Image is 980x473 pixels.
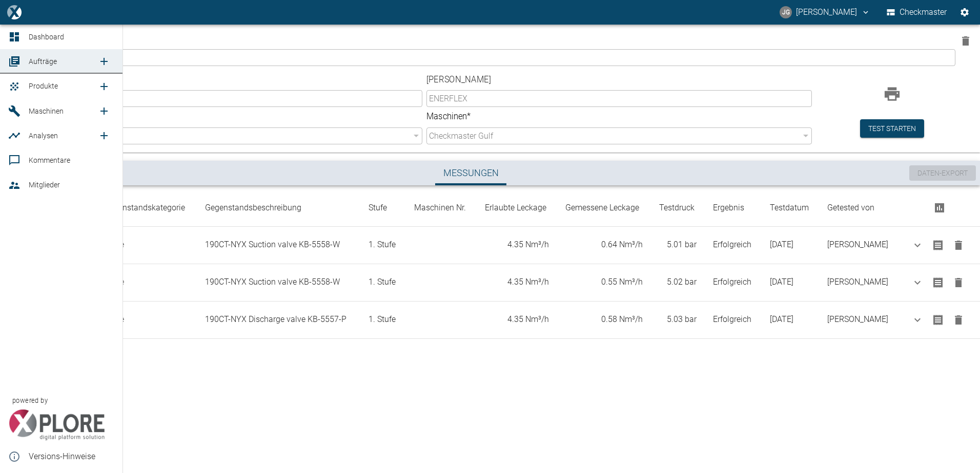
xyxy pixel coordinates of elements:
[557,226,651,264] td: 0.64 Nm³/h
[819,302,900,339] td: [PERSON_NAME]
[369,314,396,324] span: 1. Stufe
[29,450,114,463] span: Versions-Hinweise
[426,73,716,85] label: [PERSON_NAME]
[705,264,762,302] td: Erfolgreich
[29,181,60,189] span: Mitglieder
[94,101,114,121] a: new /machines
[197,226,361,264] td: 190CT-NYX Suction valve KB-5558-W
[369,277,396,287] span: 1. Stufe
[94,76,114,97] a: new /product/list/0
[651,264,705,302] td: 5.02 bar
[780,6,792,18] div: JG
[96,226,197,264] td: valve
[94,51,114,72] a: new /order/list/0
[557,264,651,302] td: 0.55 Nm³/h
[29,132,58,140] span: Analysen
[557,189,651,227] th: Gemessene Leckage
[819,264,900,302] td: [PERSON_NAME]
[369,240,396,249] span: 1. Stufe
[29,33,64,41] span: Dashboard
[435,161,507,185] button: Messungen
[29,82,58,90] span: Produkte
[705,226,762,264] td: Erfolgreich
[29,57,57,66] span: Aufträge
[705,302,762,339] td: Erfolgreich
[197,302,361,339] td: 190CT-NYX Discharge valve KB-5557-P
[37,73,326,85] label: Auftragsnummer
[879,81,905,107] div: Report für 857656 drucken
[819,226,900,264] td: [PERSON_NAME]
[477,264,558,302] td: 4.35 Nm³/h
[860,119,924,138] button: Test starten
[360,189,405,227] th: Stufe
[819,189,900,227] th: Getested von
[37,49,955,66] input: Angebots Nr.
[37,32,726,45] label: Angebots Nr.
[651,302,705,339] td: 5.03 bar
[762,302,819,339] td: [DATE]
[955,3,974,21] button: Einstellungen
[885,3,949,21] button: Checkmaster
[762,189,819,227] th: Testdatum
[12,396,48,405] span: powered by
[778,3,872,21] button: john.goessens@neac.de
[477,226,558,264] td: 4.35 Nm³/h
[7,5,21,19] img: logo
[557,302,651,339] td: 0.58 Nm³/h
[426,111,716,123] label: Maschinen *
[477,189,558,227] th: Erlaubte Leckage
[8,410,105,440] img: Xplore Logo
[651,226,705,264] td: 5.01 bar
[29,156,70,164] span: Kommentare
[197,264,361,302] td: 190CT-NYX Suction valve KB-5558-W
[477,302,558,339] td: 4.35 Nm³/h
[762,264,819,302] td: [DATE]
[37,90,422,107] input: Auftragsnummer
[37,111,326,123] label: Standort *
[406,189,477,227] th: Maschinen Nr.
[907,198,972,218] div: Alle Etiketten drucken
[651,189,705,227] th: Testdruck
[29,107,64,115] span: Maschinen
[426,90,812,107] input: Kunde
[705,189,762,227] th: Ergebnis
[928,310,948,330] div: Etikett drucken
[96,302,197,339] td: valve
[928,272,948,293] div: Etikett drucken
[96,264,197,302] td: valve
[197,189,361,227] th: Gegenstandsbeschreibung
[96,189,197,227] th: Gegenstandskategorie
[37,127,422,144] div: [GEOGRAPHIC_DATA]
[762,226,819,264] td: [DATE]
[426,127,812,144] div: Checkmaster Gulf
[928,235,948,255] div: Etikett drucken
[94,125,114,146] a: new /analyses/list/0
